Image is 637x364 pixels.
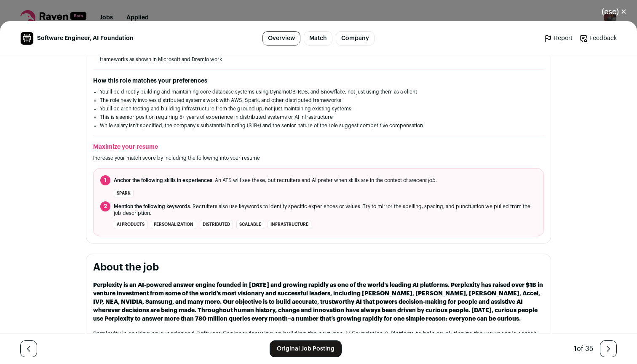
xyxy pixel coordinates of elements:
[93,330,544,355] p: Perplexity is seeking an experienced Software Engineer focusing on building the next-gen AI Found...
[93,77,544,85] h2: How this role matches your preferences
[268,220,311,229] li: infrastructure
[114,189,134,198] li: Spark
[336,31,375,45] a: Company
[114,203,537,217] span: . Recruiters also use keywords to identify specific experiences or values. Try to mirror the spel...
[270,340,342,357] a: Original Job Posting
[544,34,573,43] a: Report
[100,114,537,120] li: This is a senior position requiring 5+ years of experience in distributed systems or AI infrastru...
[93,282,543,322] strong: Perplexity is an AI-powered answer engine founded in [DATE] and growing rapidly as one of the wor...
[579,34,617,43] a: Feedback
[100,49,537,63] li: Direct experience with key required technologies including AWS, Spark, Docker, and data lakes, pl...
[100,201,110,211] span: 2
[21,32,33,45] img: 4b899388dde1dea0266d9d4227cfcc9844bec418843e8309b2ac801105a44f85.jpg
[304,31,332,45] a: Match
[200,220,233,229] li: distributed
[100,105,537,112] li: You'll be architecting and building infrastructure from the ground up, not just maintaining exist...
[412,178,437,183] i: recent job.
[93,143,544,151] h2: Maximize your resume
[37,34,134,43] span: Software Engineer, AI Foundation
[114,178,212,183] span: Anchor the following skills in experiences
[114,204,190,209] span: Mention the following keywords
[574,344,593,354] div: of 35
[100,97,537,104] li: The role heavily involves distributed systems work with AWS, Spark, and other distributed frameworks
[114,220,147,229] li: AI products
[574,345,577,352] span: 1
[151,220,196,229] li: personalization
[114,177,437,184] span: . An ATS will see these, but recruiters and AI prefer when skills are in the context of a
[100,122,537,129] li: While salary isn't specified, the company's substantial funding ($1B+) and the senior nature of t...
[93,261,544,274] h2: About the job
[100,175,110,185] span: 1
[93,155,544,161] p: Increase your match score by including the following into your resume
[591,3,637,21] button: Close modal
[100,88,537,95] li: You'll be directly building and maintaining core database systems using DynamoDB, RDS, and Snowfl...
[262,31,300,45] a: Overview
[236,220,264,229] li: scalable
